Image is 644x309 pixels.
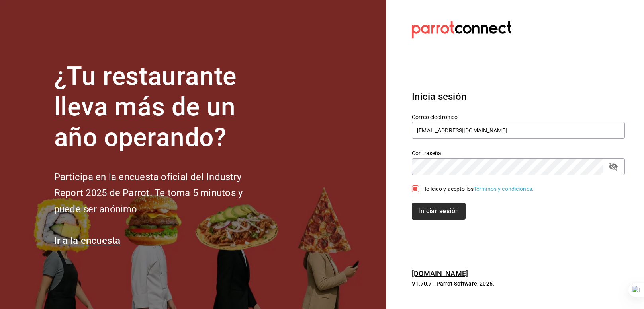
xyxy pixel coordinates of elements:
[607,160,620,173] button: passwordField
[412,280,625,288] p: V1.70.7 - Parrot Software, 2025.
[54,61,269,153] h1: ¿Tu restaurante lleva más de un año operando?
[474,186,534,192] a: Términos y condiciones.
[412,269,468,278] a: [DOMAIN_NAME]
[412,114,625,120] label: Correo electrónico
[422,185,534,193] div: He leído y acepto los
[54,235,121,246] a: Ir a la encuesta
[412,89,625,104] h3: Inicia sesión
[54,169,269,218] h2: Participa en la encuesta oficial del Industry Report 2025 de Parrot. Te toma 5 minutos y puede se...
[412,203,465,220] button: Iniciar sesión
[412,150,625,156] label: Contraseña
[412,122,625,139] input: Ingresa tu correo electrónico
